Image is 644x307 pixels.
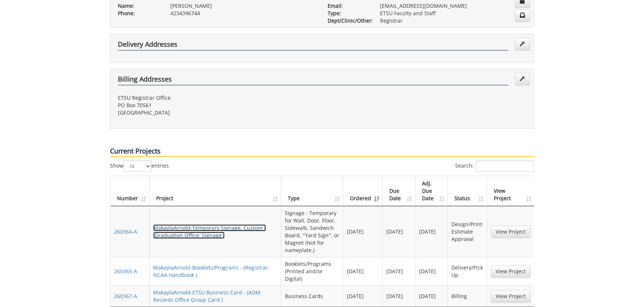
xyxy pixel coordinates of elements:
p: PO Box 70561 [118,102,316,109]
td: Billing [448,285,487,307]
td: [DATE] [415,285,448,307]
label: Show entries [110,161,169,172]
th: Type: activate to sort column ascending [281,176,344,206]
th: Project: activate to sort column ascending [149,176,281,206]
a: View Project [491,265,531,278]
a: 260364-A [114,228,137,235]
p: 4234396744 [170,10,316,17]
td: [DATE] [415,206,448,257]
th: Status: activate to sort column ascending [448,176,487,206]
p: Email: [328,2,369,10]
td: Signage - Temporary for Wall, Door, Floor, Sidewalk, Sandwich Board, "Yard Sign", or Magnet (Not ... [281,206,344,257]
p: Name: [118,2,159,10]
td: [DATE] [383,206,415,257]
h4: Billing Addresses [118,76,508,85]
a: Edit Addresses [515,73,530,85]
th: View Project: activate to sort column ascending [487,176,534,206]
a: 260365-A [114,268,137,275]
a: View Project [491,225,531,238]
a: MakaylaArnold-Booklets/Programs - (Registrar: NCAA Handbook ) [153,264,269,278]
p: [EMAIL_ADDRESS][DOMAIN_NAME] [380,2,526,10]
td: [DATE] [343,285,383,307]
a: Change Communication Preferences [515,9,530,22]
td: Design/Print Estimate Approval [448,206,487,257]
td: Delivery/Pick Up [448,257,487,285]
th: Ordered: activate to sort column ascending [343,176,383,206]
p: Dept/Clinic/Other: [328,17,369,24]
label: Search: [455,161,534,172]
select: Showentries [123,161,151,172]
th: Adj. Due Date: activate to sort column ascending [415,176,448,206]
p: ETSU Faculty and Staff [380,10,526,17]
a: View Project [491,290,531,303]
p: Type: [328,10,369,17]
p: ETSU Registrar Office [118,94,316,102]
h4: Delivery Addresses [118,41,508,50]
p: Current Projects [110,146,534,157]
td: [DATE] [343,206,383,257]
p: [PERSON_NAME] [170,2,316,10]
td: Booklets/Programs (Printed and/or Digital) [281,257,344,285]
input: Search: [476,161,534,172]
td: [DATE] [383,285,415,307]
td: [DATE] [415,257,448,285]
td: [DATE] [343,257,383,285]
p: [GEOGRAPHIC_DATA] [118,109,316,116]
a: 260367-A [114,293,137,300]
a: MakaylaArnold-ETSU Business Card - (ADM: Records Office Group Card ) [153,289,262,303]
th: Due Date: activate to sort column ascending [383,176,415,206]
th: Number: activate to sort column ascending [110,176,149,206]
p: Phone: [118,10,159,17]
td: [DATE] [383,257,415,285]
a: MakaylaArnold-Temporary Signage, Custom - (Graduation Office: Signage ) [153,224,266,239]
td: Business Cards [281,285,344,307]
a: Edit Addresses [515,38,530,50]
p: Registrar [380,17,526,24]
